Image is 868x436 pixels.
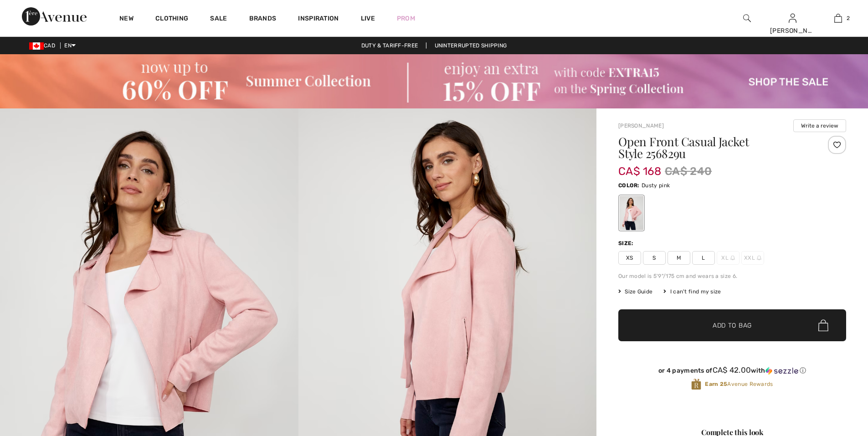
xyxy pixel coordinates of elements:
[789,14,796,22] a: Sign In
[155,15,188,24] a: Clothing
[816,13,860,24] a: 2
[22,7,87,26] img: 1ère Avenue
[741,251,764,265] span: XXL
[618,366,846,375] div: or 4 payments of with
[618,251,641,265] span: XS
[618,136,808,159] h1: Open Front Casual Jacket Style 256829u
[757,256,761,260] img: ring-m.svg
[743,13,751,24] img: search the website
[705,380,773,388] span: Avenue Rewards
[692,251,715,265] span: L
[298,15,339,24] span: Inspiration
[249,15,277,24] a: Brands
[818,319,828,331] img: Bag.svg
[713,365,751,374] span: CA$ 42.00
[834,13,842,24] img: My Bag
[730,256,735,260] img: ring-m.svg
[210,15,227,24] a: Sale
[691,378,701,390] img: Avenue Rewards
[119,15,134,24] a: New
[29,42,59,49] span: CAD
[770,26,815,36] div: [PERSON_NAME]
[618,272,846,280] div: Our model is 5'9"/175 cm and wears a size 6.
[642,182,670,189] span: Dusty pink
[618,182,640,189] span: Color:
[713,321,752,330] span: Add to Bag
[665,163,712,180] span: CA$ 240
[643,251,666,265] span: S
[618,239,636,247] div: Size:
[361,14,375,23] a: Live
[847,14,850,22] span: 2
[793,119,846,132] button: Write a review
[618,309,846,341] button: Add to Bag
[668,251,690,265] span: M
[618,366,846,378] div: or 4 payments ofCA$ 42.00withSezzle Click to learn more about Sezzle
[663,287,721,296] div: I can't find my size
[620,196,643,230] div: Dusty pink
[705,381,727,387] strong: Earn 25
[765,367,798,375] img: Sezzle
[29,42,44,50] img: Canadian Dollar
[64,42,76,49] span: EN
[618,287,652,296] span: Size Guide
[397,14,415,23] a: Prom
[789,13,796,24] img: My Info
[618,123,664,129] a: [PERSON_NAME]
[618,156,661,178] span: CA$ 168
[717,251,740,265] span: XL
